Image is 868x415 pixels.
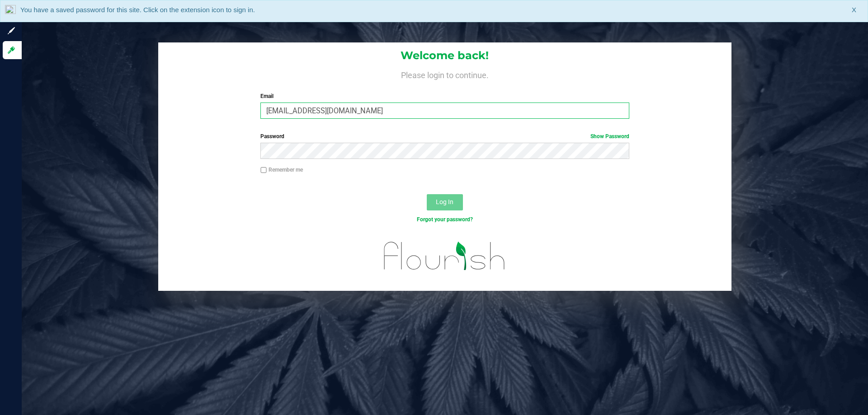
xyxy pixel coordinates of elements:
input: Remember me [260,167,267,173]
label: Remember me [260,166,303,174]
inline-svg: Sign up [7,26,16,35]
inline-svg: Log in [7,46,16,55]
span: X [852,5,856,15]
span: Log In [436,198,453,205]
a: Forgot your password? [417,216,473,223]
h4: Please login to continue. [158,69,731,79]
img: flourish_logo.svg [373,233,516,279]
img: notLoggedInIcon.png [5,5,16,17]
span: You have a saved password for this site. Click on the extension icon to sign in. [20,6,255,14]
label: Email [260,92,629,100]
h1: Welcome back! [158,50,731,61]
button: Log In [427,194,463,210]
span: Password [260,133,284,140]
a: Show Password [590,133,629,140]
